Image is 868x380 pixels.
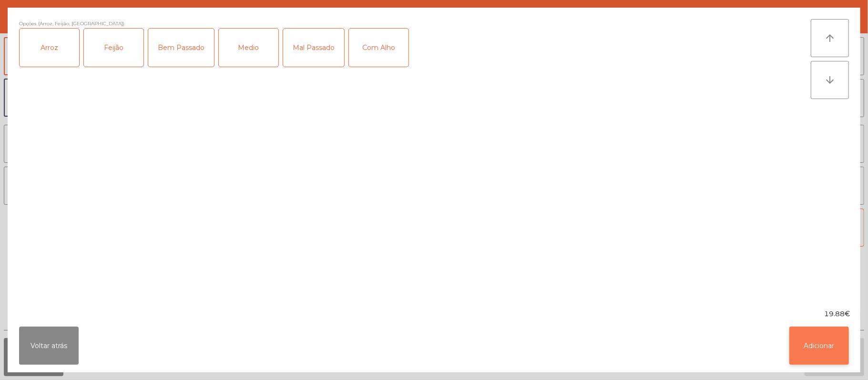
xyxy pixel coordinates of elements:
button: arrow_upward [811,19,849,57]
i: arrow_upward [824,32,836,44]
div: Feijão [84,29,143,67]
div: Mal Passado [283,29,344,67]
span: Opções [19,19,36,28]
span: (Arroz, Feijão, [GEOGRAPHIC_DATA]) [38,19,124,28]
div: Com Alho [349,29,408,67]
i: arrow_downward [824,74,836,86]
div: Medio [219,29,278,67]
button: Adicionar [789,327,849,365]
div: 19.88€ [8,309,860,319]
button: Voltar atrás [19,327,79,365]
div: Bem Passado [148,29,214,67]
div: Arroz [20,29,79,67]
button: arrow_downward [811,61,849,99]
